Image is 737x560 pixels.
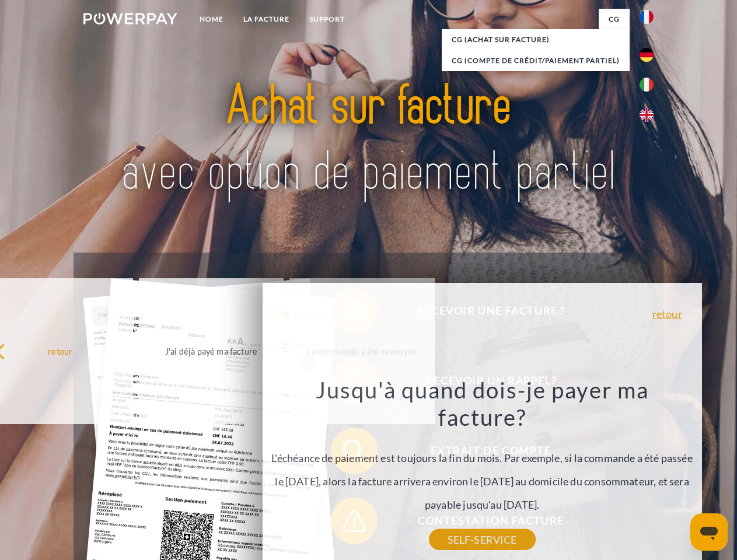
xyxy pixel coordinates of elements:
img: en [640,108,654,122]
img: logo-powerpay-white.svg [83,13,177,24]
a: CG [599,9,630,30]
img: fr [640,10,654,24]
a: CG (Compte de crédit/paiement partiel) [442,50,630,71]
a: Home [190,9,233,30]
div: J'ai déjà payé ma facture [146,343,277,359]
a: retour [652,309,682,319]
img: de [640,48,654,62]
h3: Jusqu'à quand dois-je payer ma facture? [269,376,695,432]
a: SELF-SERVICE [429,529,536,550]
a: Support [299,9,355,30]
div: L'échéance de paiement est toujours la fin du mois. Par exemple, si la commande a été passée le [... [269,376,695,540]
iframe: Bouton de lancement de la fenêtre de messagerie [690,513,728,551]
img: it [640,78,654,92]
a: LA FACTURE [233,9,299,30]
img: title-powerpay_fr.svg [111,56,626,223]
a: CG (achat sur facture) [442,29,630,50]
